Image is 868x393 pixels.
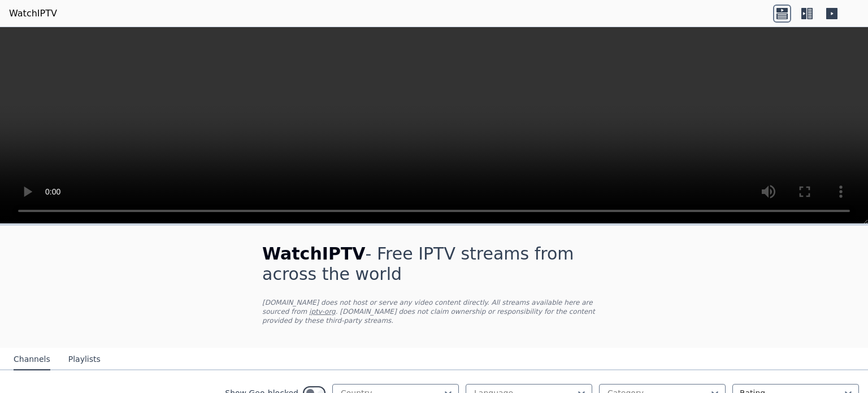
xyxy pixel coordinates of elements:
[262,298,606,325] p: [DOMAIN_NAME] does not host or serve any video content directly. All streams available here are s...
[14,349,50,370] button: Channels
[309,308,336,316] a: iptv-org
[68,349,101,370] button: Playlists
[262,244,606,284] h1: - Free IPTV streams from across the world
[9,7,57,20] a: WatchIPTV
[262,244,366,264] span: WatchIPTV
